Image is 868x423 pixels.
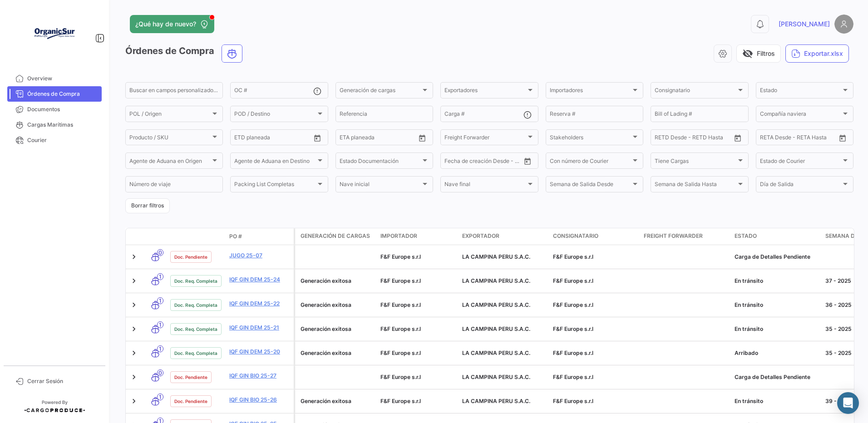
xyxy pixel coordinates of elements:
[129,112,211,118] span: POL / Origen
[380,398,421,404] span: F&F Europe s.r.l
[174,277,217,285] span: Doc. Req. Completa
[27,90,98,98] span: Órdenes de Compra
[242,136,278,142] input: Hasta
[452,159,488,165] input: Hasta
[340,159,421,165] span: Estado Documentación
[550,136,631,142] span: Stakeholders
[760,136,761,142] input: Desde
[380,277,421,284] span: F&F Europe s.r.l
[130,15,214,33] button: ¿Qué hay de nuevo?
[129,252,138,261] a: Expand/Collapse Row
[735,349,818,357] div: Arribado
[462,374,530,380] span: LA CAMPINA PERU S.A.C.
[377,228,459,245] datatable-header-cell: Importador
[226,229,294,244] datatable-header-cell: PO #
[129,397,138,406] a: Expand/Collapse Row
[462,253,530,260] span: LA CAMPINA PERU S.A.C.
[760,112,841,118] span: Compañía naviera
[380,349,421,356] span: F&F Europe s.r.l
[7,133,102,148] a: Courier
[129,276,138,285] a: Expand/Collapse Row
[736,44,781,63] button: visibility_offFiltros
[553,301,593,308] span: F&F Europe s.r.l
[459,228,549,245] datatable-header-cell: Exportador
[550,182,631,189] span: Semana de Salida Desde
[129,159,211,165] span: Agente de Aduana en Origen
[760,159,841,165] span: Estado de Courier
[157,369,163,376] span: 0
[444,182,526,189] span: Nave final
[295,228,377,245] datatable-header-cell: Generación de cargas
[553,277,593,284] span: F&F Europe s.r.l
[157,321,163,328] span: 1
[462,277,530,284] span: LA CAMPINA PERU S.A.C.
[311,131,324,145] button: Open calendar
[135,20,196,29] span: ¿Qué hay de nuevo?
[742,48,753,59] span: visibility_off
[834,15,853,34] img: placeholder-user.png
[129,325,138,334] a: Expand/Collapse Row
[129,300,138,310] a: Expand/Collapse Row
[655,159,736,165] span: Tiene Cargas
[462,398,530,404] span: LA CAMPINA PERU S.A.C.
[222,45,242,62] button: Ocean
[347,136,383,142] input: Hasta
[157,273,163,280] span: 1
[27,121,98,129] span: Cargas Marítimas
[760,89,841,95] span: Estado
[640,228,731,245] datatable-header-cell: Freight Forwarder
[837,392,859,414] div: Abrir Intercom Messenger
[380,253,421,260] span: F&F Europe s.r.l
[157,297,163,304] span: 1
[779,20,830,29] span: [PERSON_NAME]
[340,136,340,142] input: Desde
[553,398,593,404] span: F&F Europe s.r.l
[550,159,631,165] span: Con número de Courier
[340,182,421,189] span: Nave inicial
[157,393,163,400] span: 1
[553,253,593,260] span: F&F Europe s.r.l
[415,131,429,145] button: Open calendar
[380,301,421,308] span: F&F Europe s.r.l
[785,44,849,63] button: Exportar.xlsx
[174,253,207,261] span: Doc. Pendiente
[662,136,698,142] input: Hasta
[7,86,102,102] a: Órdenes de Compra
[144,233,167,240] datatable-header-cell: Modo de Transporte
[167,233,226,240] datatable-header-cell: Estado Doc.
[462,301,530,308] span: LA CAMPINA PERU S.A.C.
[760,182,841,189] span: Día de Salida
[735,253,818,261] div: Carga de Detalles Pendiente
[229,232,242,241] span: PO #
[27,136,98,144] span: Courier
[462,349,530,356] span: LA CAMPINA PERU S.A.C.
[157,345,163,352] span: 1
[553,374,593,380] span: F&F Europe s.r.l
[731,228,822,245] datatable-header-cell: Estado
[655,182,736,189] span: Semana de Salida Hasta
[125,198,170,213] button: Borrar filtros
[553,349,593,356] span: F&F Europe s.r.l
[229,251,290,260] a: JUGO 25-07
[735,232,757,240] span: Estado
[735,301,818,309] div: En tránsito
[444,159,445,165] input: Desde
[655,89,736,95] span: Consignatario
[174,374,207,381] span: Doc. Pendiente
[229,324,290,332] a: IQF GIN DEM 25-21
[444,89,526,95] span: Exportadores
[735,325,818,333] div: En tránsito
[229,372,290,380] a: IQF GIN BIO 25-27
[301,301,373,309] div: Generación exitosa
[157,249,163,256] span: 0
[644,232,703,240] span: Freight Forwarder
[444,136,526,142] span: Freight Forwarder
[521,154,534,168] button: Open calendar
[550,89,631,95] span: Importadores
[7,117,102,133] a: Cargas Marítimas
[655,136,656,142] input: Desde
[27,105,98,113] span: Documentos
[735,397,818,405] div: En tránsito
[301,325,373,333] div: Generación exitosa
[767,136,804,142] input: Hasta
